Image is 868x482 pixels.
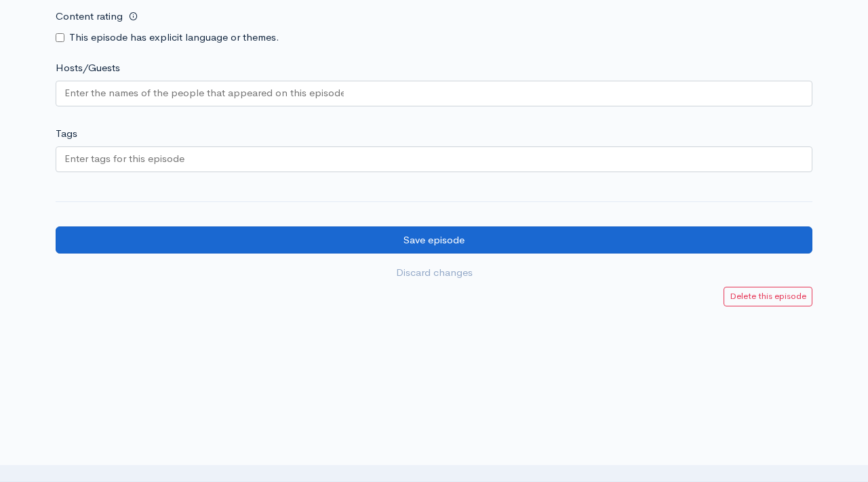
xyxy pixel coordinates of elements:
input: Enter the names of the people that appeared on this episode [64,85,344,101]
label: Hosts/Guests [56,60,120,76]
a: Discard changes [56,259,812,287]
input: Save episode [56,226,812,254]
small: Delete this episode [730,290,806,302]
label: Content rating [56,3,123,31]
a: Delete this episode [724,287,812,306]
label: This episode has explicit language or themes. [69,30,279,45]
input: Enter tags for this episode [64,151,186,167]
label: Tags [56,126,77,142]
